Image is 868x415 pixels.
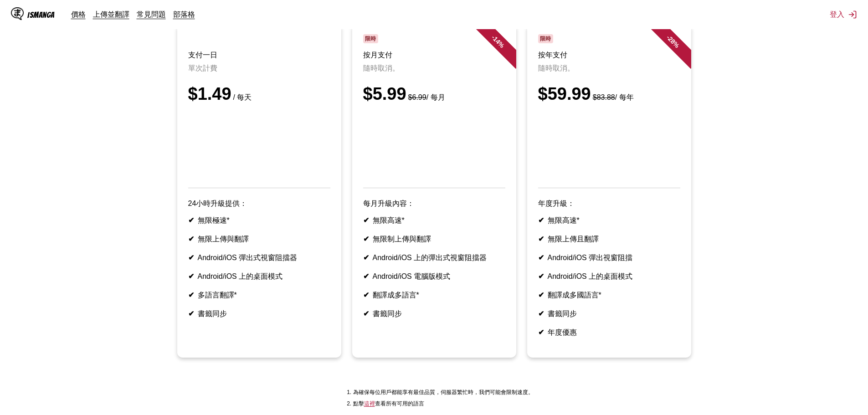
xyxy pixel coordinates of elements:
a: 上傳並翻譯 [93,10,129,19]
p: 24小時升級提供： [188,199,330,209]
b: ✔ [363,254,369,261]
li: 多語言翻譯* [188,291,330,300]
b: ✔ [538,216,544,224]
li: Android/iOS 上的桌面模式 [538,272,680,282]
b: ✔ [538,254,544,261]
li: 無限上傳與翻譯 [188,235,330,244]
li: Android/iOS 上的桌面模式 [188,272,330,282]
span: 限時 [538,34,554,43]
li: 點擊 查看所有可用的語言 [353,400,534,408]
div: $1.49 [188,84,330,104]
b: ✔ [363,235,369,243]
a: Available languages [364,400,375,407]
li: Android/iOS 上的彈出式視窗阻擋器 [363,253,505,263]
li: Android/iOS 彈出視窗阻擋 [538,253,680,263]
button: 登入 [830,10,857,20]
li: Android/iOS 彈出式視窗阻擋器 [188,253,330,263]
b: ✔ [188,235,194,243]
li: 無限高速* [538,216,680,225]
h3: 支付一日 [188,51,330,60]
small: / 每月 [406,93,445,101]
li: 書籤同步 [538,309,680,319]
div: $5.99 [363,84,505,104]
small: / 每年 [591,93,634,101]
iframe: PayPal [188,115,330,175]
b: ✔ [538,272,544,280]
li: 翻譯成多語言* [363,291,505,300]
li: 無限上傳且翻譯 [538,235,680,244]
b: ✔ [538,291,544,299]
b: ✔ [363,272,369,280]
li: 無限極速* [188,216,330,225]
h3: 按月支付 [363,51,505,60]
div: - 14 % [470,14,525,69]
small: / 每天 [231,93,252,101]
img: Sign out [848,10,857,19]
s: $83.88 [593,93,615,101]
li: 書籤同步 [363,309,505,319]
span: 限時 [363,34,379,43]
b: ✔ [188,291,194,299]
li: 無限高速* [363,216,505,225]
p: 隨時取消。 [363,64,505,73]
div: IsManga [27,10,55,19]
iframe: PayPal [538,115,680,175]
a: 部落格 [173,10,195,19]
li: Android/iOS 電腦版模式 [363,272,505,282]
h3: 按年支付 [538,51,680,60]
b: ✔ [188,272,194,280]
div: $59.99 [538,84,680,104]
li: 無限制上傳與翻譯 [363,235,505,244]
li: 翻譯成多國語言* [538,291,680,300]
li: 書籤同步 [188,309,330,319]
li: 為確保每位用戶都能享有最佳品質，伺服器繁忙時，我們可能會限制速度。 [353,389,534,396]
div: - 28 % [645,14,700,69]
a: 常見問題 [137,10,166,19]
li: 年度優惠 [538,328,680,338]
a: 價格 [71,10,86,19]
p: 年度升級： [538,199,680,209]
b: ✔ [188,216,194,224]
b: ✔ [188,310,194,318]
b: ✔ [538,328,544,336]
a: IsManga LogoIsManga [11,7,71,22]
p: 單次計費 [188,64,330,73]
img: IsManga Logo [11,7,24,20]
s: $6.99 [408,93,426,101]
b: ✔ [538,310,544,318]
p: 隨時取消。 [538,64,680,73]
p: 每月升級內容： [363,199,505,209]
b: ✔ [188,254,194,261]
b: ✔ [363,216,369,224]
iframe: PayPal [363,115,505,175]
b: ✔ [538,235,544,243]
b: ✔ [363,291,369,299]
b: ✔ [363,310,369,318]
